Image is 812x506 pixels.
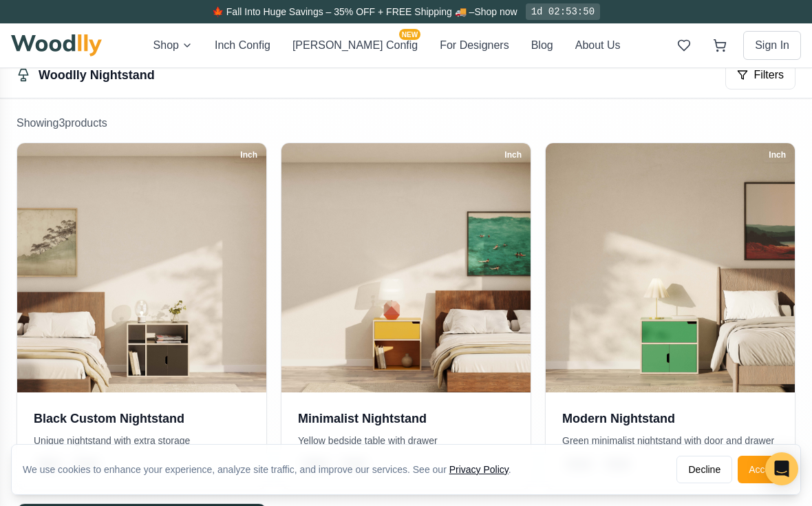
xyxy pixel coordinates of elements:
button: For Designers [440,37,509,54]
a: Woodlly Nightstand [39,68,155,82]
p: Green minimalist nightstand with door and drawer [562,434,778,447]
button: Accept [738,456,789,483]
img: Black Custom Nightstand [17,143,266,392]
button: Blog [531,37,553,54]
img: Modern Nightstand [546,143,795,392]
img: Woodlly [11,34,102,56]
button: Sign In [743,31,801,60]
a: Shop now [474,6,517,17]
button: Inch Config [215,37,270,54]
button: Decline [676,456,732,483]
div: 1d 02:53:50 [526,3,600,20]
button: Shop [153,37,193,54]
button: Filters [725,61,795,89]
p: Yellow bedside table with drawer [298,434,514,447]
h3: Minimalist Nightstand [298,409,514,428]
div: We use cookies to enhance your experience, analyze site traffic, and improve our services. See our . [23,463,522,476]
a: Privacy Policy [449,464,509,475]
button: [PERSON_NAME] ConfigNEW [292,37,418,54]
div: Inch [762,147,792,162]
div: Open Intercom Messenger [765,452,798,485]
div: Inch [498,147,528,162]
h3: Modern Nightstand [562,409,778,428]
button: About Us [575,37,621,54]
span: 🍁 Fall Into Huge Savings – 35% OFF + FREE Shipping 🚚 – [212,6,474,17]
p: Unique nightstand with extra storage [34,434,250,447]
div: Inch [234,147,264,162]
span: NEW [399,29,420,40]
span: Filters [754,67,784,83]
p: Showing 3 product s [17,115,795,131]
img: Minimalist Nightstand [281,143,531,392]
h3: Black Custom Nightstand [34,409,250,428]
